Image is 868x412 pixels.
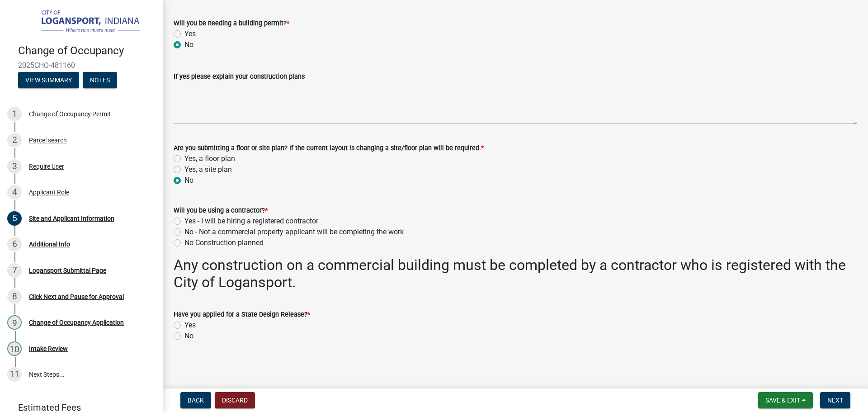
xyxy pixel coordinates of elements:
[184,175,193,186] label: No
[180,392,211,408] button: Back
[7,289,22,304] div: 8
[7,133,22,147] div: 2
[7,107,22,121] div: 1
[29,163,64,170] div: Require User
[29,189,69,195] div: Applicant Role
[184,164,232,175] label: Yes, a site plan
[29,319,124,326] div: Change of Occupancy Application
[184,28,196,39] label: Yes
[18,77,79,84] wm-modal-confirm: Summary
[29,346,68,352] div: Intake Review
[174,256,857,291] h2: Any construction on a commercial building must be completed by a contractor who is registered wit...
[184,216,318,227] label: Yes - I will be hiring a registered contractor
[29,294,124,300] div: Click Next and Pause for Approval
[758,392,813,408] button: Save & Exit
[765,397,800,404] span: Save & Exit
[184,227,404,237] label: No - Not a commercial property applicant will be completing the work
[7,315,22,330] div: 9
[18,61,145,70] span: 2025CHO-481160
[7,237,22,251] div: 6
[7,159,22,174] div: 3
[827,397,843,404] span: Next
[174,312,310,318] label: Have you applied for a State Design Release?
[7,211,22,226] div: 5
[29,267,106,274] div: Logansport Submittal Page
[7,185,22,199] div: 4
[29,137,67,143] div: Parcel search
[18,9,148,35] img: City of Logansport, Indiana
[184,331,193,341] label: No
[184,39,193,50] label: No
[820,392,850,408] button: Next
[18,44,156,57] h4: Change of Occupancy
[174,20,289,27] label: Will you be needing a building permit?
[174,145,484,152] label: Are you submitting a floor or site plan? If the current layout is changing a site/floor plan will...
[29,241,70,247] div: Additional Info
[188,397,204,404] span: Back
[174,208,268,214] label: Will you be using a contractor?
[29,111,111,117] div: Change of Occupancy Permit
[18,72,79,88] button: View Summary
[83,72,117,88] button: Notes
[174,74,305,80] label: If yes please explain your construction plans
[184,237,264,248] label: No Construction planned
[7,263,22,278] div: 7
[215,392,255,408] button: Discard
[29,215,114,222] div: Site and Applicant Information
[83,77,117,84] wm-modal-confirm: Notes
[7,367,22,382] div: 11
[184,153,235,164] label: Yes, a floor plan
[184,320,196,331] label: Yes
[7,341,22,356] div: 10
